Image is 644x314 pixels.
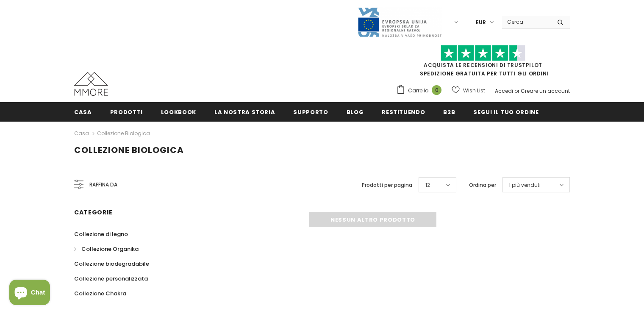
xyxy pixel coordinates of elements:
[293,108,328,116] span: supporto
[521,87,570,94] a: Creare un account
[396,49,570,77] span: SPEDIZIONE GRATUITA PER TUTTI GLI ORDINI
[74,230,128,238] span: Collezione di legno
[293,102,328,121] a: supporto
[89,180,117,189] span: Raffina da
[347,108,364,116] span: Blog
[514,87,519,94] span: or
[74,227,128,242] a: Collezione di legno
[469,181,496,189] label: Ordina per
[502,16,551,28] input: Search Site
[432,85,441,95] span: 0
[161,108,196,116] span: Lookbook
[424,61,542,69] a: Acquista le recensioni di TrustPilot
[74,242,139,256] a: Collezione Organika
[74,208,112,217] span: Categorie
[443,102,455,121] a: B2B
[495,87,513,94] a: Accedi
[74,108,92,116] span: Casa
[473,102,539,121] a: Segui il tuo ordine
[97,130,150,137] a: Collezione biologica
[382,102,425,121] a: Restituendo
[110,108,143,116] span: Prodotti
[347,102,364,121] a: Blog
[74,275,148,283] span: Collezione personalizzata
[382,108,425,116] span: Restituendo
[441,45,525,61] img: Fidati di Pilot Stars
[362,181,412,189] label: Prodotti per pagina
[110,102,143,121] a: Prodotti
[74,102,92,121] a: Casa
[7,280,53,307] inbox-online-store-chat: Shopify online store chat
[473,108,539,116] span: Segui il tuo ordine
[408,86,428,95] span: Carrello
[396,84,446,97] a: Carrello 0
[74,286,126,301] a: Collezione Chakra
[463,86,485,95] span: Wish List
[74,260,149,268] span: Collezione biodegradabile
[452,83,485,98] a: Wish List
[74,128,89,139] a: Casa
[74,72,108,96] img: Casi MMORE
[357,18,442,25] a: Javni Razpis
[214,108,275,116] span: La nostra storia
[443,108,455,116] span: B2B
[476,18,486,27] span: EUR
[81,245,139,253] span: Collezione Organika
[425,181,430,189] span: 12
[509,181,541,189] span: I più venduti
[74,256,149,271] a: Collezione biodegradabile
[74,289,126,297] span: Collezione Chakra
[74,271,148,286] a: Collezione personalizzata
[74,144,184,156] span: Collezione biologica
[161,102,196,121] a: Lookbook
[214,102,275,121] a: La nostra storia
[357,7,442,38] img: Javni Razpis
